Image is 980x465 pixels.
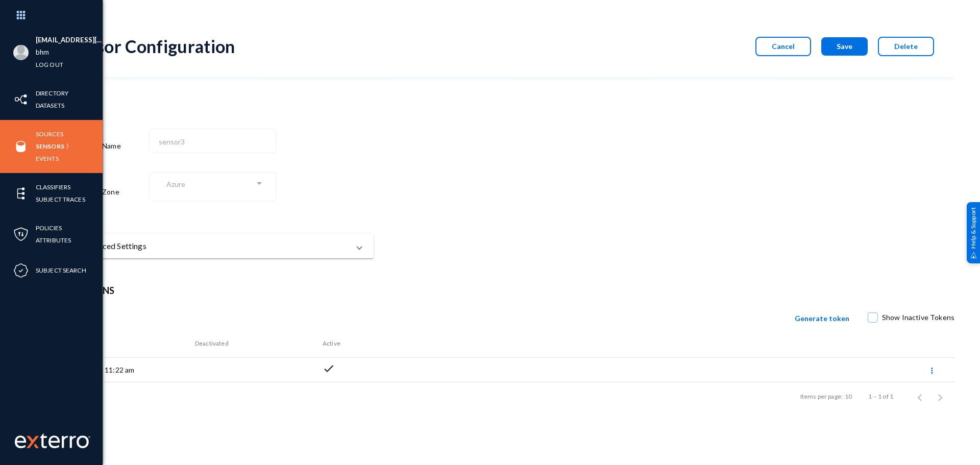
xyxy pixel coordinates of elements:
[878,37,934,56] button: Delete
[67,36,235,57] div: Sensor Configuration
[821,37,868,56] button: Save
[27,436,39,448] img: exterro-logo.svg
[159,137,272,146] input: Name
[78,170,149,213] div: Sensor Zone
[78,127,149,165] div: Sensor Name
[13,227,29,242] img: icon-policies.svg
[67,329,195,358] th: Created
[787,308,857,329] button: Generate token
[36,59,63,70] a: Log out
[323,329,852,358] th: Active
[795,314,849,323] span: Generate token
[78,284,944,298] header: Tokens
[13,92,29,107] img: icon-inventory.svg
[894,42,918,51] span: Delete
[195,329,323,358] th: Deactivated
[800,392,843,401] div: Items per page:
[36,193,85,205] a: Subject Traces
[755,37,811,56] button: Cancel
[80,240,349,252] mat-panel-title: Advanced Settings
[36,128,63,140] a: Sources
[970,252,977,258] img: help_support.svg
[36,264,86,276] a: Subject Search
[868,392,893,401] div: 1 – 1 of 1
[13,139,29,154] img: icon-sources.svg
[36,234,71,246] a: Attributes
[930,386,950,407] button: Next page
[772,42,795,51] span: Cancel
[36,34,103,46] li: [EMAIL_ADDRESS][PERSON_NAME][DOMAIN_NAME]
[13,263,29,278] img: icon-compliance.svg
[837,42,852,51] span: Save
[67,358,195,382] td: [DATE] 11:22 am
[910,386,930,407] button: Previous page
[13,45,29,60] img: blank-profile-picture.png
[13,186,29,201] img: icon-elements.svg
[36,153,59,164] a: Events
[36,100,64,111] a: Datasets
[36,222,62,234] a: Policies
[67,234,374,258] mat-expansion-panel-header: Advanced Settings
[882,310,954,325] span: Show Inactive Tokens
[36,46,49,58] a: bhm
[36,140,64,152] a: Sensors
[15,433,90,448] img: exterro-work-mark.svg
[323,362,335,375] span: check
[36,87,68,99] a: Directory
[745,42,811,51] a: Cancel
[166,180,185,188] span: Azure
[78,92,363,106] header: INFO
[845,392,852,401] div: 10
[967,202,980,263] div: Help & Support
[6,4,36,26] img: app launcher
[36,181,70,193] a: Classifiers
